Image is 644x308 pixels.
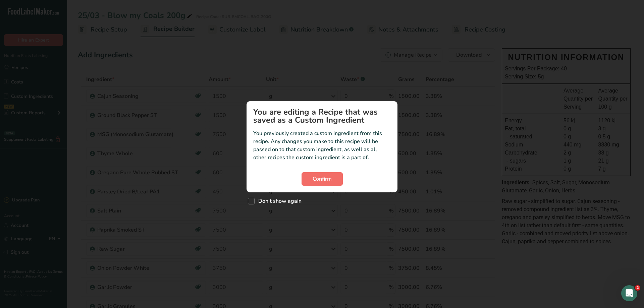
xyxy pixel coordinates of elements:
button: Confirm [302,172,343,186]
p: You previously created a custom ingredient from this recipe. Any changes you make to this recipe ... [253,129,391,162]
span: Don't show again [255,198,302,204]
iframe: Intercom live chat [621,285,637,301]
span: Confirm [313,175,332,183]
span: 2 [635,285,640,291]
h1: You are editing a Recipe that was saved as a Custom Ingredient [253,108,391,124]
